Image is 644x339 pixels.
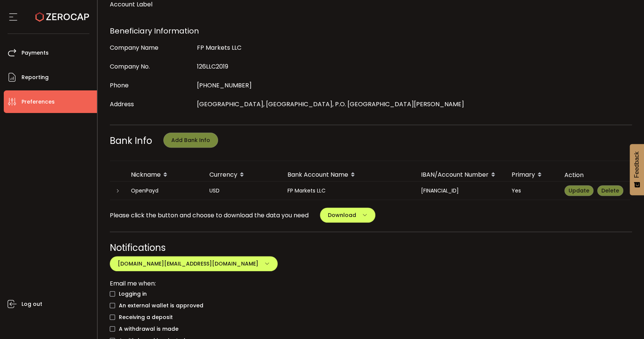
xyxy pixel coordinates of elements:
[110,211,309,220] span: Please click the button and choose to download the data you need
[115,314,173,321] span: Receiving a deposit
[281,186,415,195] div: FP Markets LLC
[328,211,356,219] span: Download
[115,290,147,298] span: Logging in
[110,97,194,112] div: Address
[110,279,632,288] div: Email me when:
[506,186,558,195] div: Yes
[171,136,210,144] span: Add Bank Info
[558,171,630,179] div: Action
[118,260,258,267] span: [DOMAIN_NAME][EMAIL_ADDRESS][DOMAIN_NAME]
[197,100,464,108] span: [GEOGRAPHIC_DATA], [GEOGRAPHIC_DATA], P.O. [GEOGRAPHIC_DATA][PERSON_NAME]
[110,134,152,147] span: Bank Info
[281,168,415,181] div: Bank Account Name
[125,168,203,181] div: Nickname
[415,186,506,195] div: [FINANCIAL_ID]
[115,325,178,333] span: A withdrawal is made
[633,151,640,178] span: Feedback
[22,72,49,83] span: Reporting
[110,40,194,55] div: Company Name
[203,168,281,181] div: Currency
[320,208,375,223] button: Download
[22,47,49,58] span: Payments
[606,303,644,339] iframe: Chat Widget
[564,185,593,196] button: Update
[125,186,203,195] div: OpenPayd
[110,256,278,271] button: [DOMAIN_NAME][EMAIL_ADDRESS][DOMAIN_NAME]
[110,241,632,254] div: Notifications
[22,96,55,107] span: Preferences
[115,302,203,309] span: An external wallet is approved
[203,186,281,195] div: USD
[163,133,218,148] button: Add Bank Info
[601,187,619,194] span: Delete
[110,23,632,38] div: Beneficiary Information
[415,168,506,181] div: IBAN/Account Number
[22,299,42,310] span: Log out
[197,43,241,52] span: FP Markets LLC
[630,144,644,195] button: Feedback - Show survey
[197,62,228,71] span: 126LLC2019
[597,185,623,196] button: Delete
[110,59,194,74] div: Company No.
[569,187,589,194] span: Update
[506,168,558,181] div: Primary
[110,78,194,93] div: Phone
[197,81,252,90] span: [PHONE_NUMBER]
